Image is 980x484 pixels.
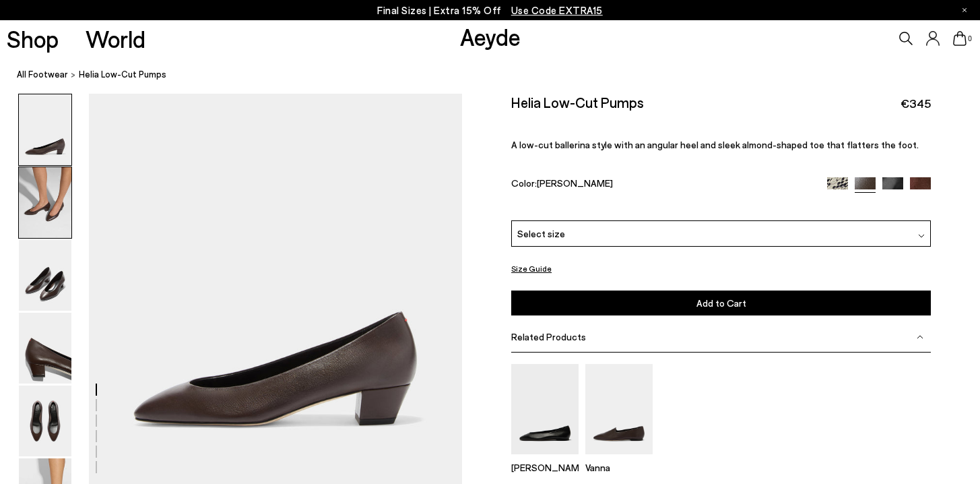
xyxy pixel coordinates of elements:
[19,94,71,165] img: Helia Low-Cut Pumps - Image 1
[585,445,653,473] a: Vanna Almond-Toe Loafers Vanna
[511,445,579,473] a: Ellie Almond-Toe Flats [PERSON_NAME]
[19,386,71,456] img: Helia Low-Cut Pumps - Image 5
[460,22,521,51] a: Aeyde
[19,167,71,238] img: Helia Low-Cut Pumps - Image 2
[511,177,814,193] div: Color:
[918,233,925,239] img: svg%3E
[17,57,980,94] nav: breadcrumb
[7,27,59,51] a: Shop
[967,35,973,42] span: 0
[511,364,579,454] img: Ellie Almond-Toe Flats
[17,67,68,82] a: All Footwear
[517,226,565,241] span: Select size
[377,2,603,19] p: Final Sizes | Extra 15% Off
[917,334,923,340] img: svg%3E
[511,4,603,16] span: Navigate to /collections/ss25-final-sizes
[511,94,644,111] h2: Helia Low-Cut Pumps
[19,240,71,311] img: Helia Low-Cut Pumps - Image 3
[511,260,552,277] button: Size Guide
[79,67,166,82] span: Helia Low-Cut Pumps
[511,462,579,473] p: [PERSON_NAME]
[585,364,653,454] img: Vanna Almond-Toe Loafers
[696,297,746,309] span: Add to Cart
[511,139,931,150] p: A low-cut ballerina style with an angular heel and sleek almond-shaped toe that flatters the foot.
[511,331,586,342] span: Related Products
[19,313,71,384] img: Helia Low-Cut Pumps - Image 4
[86,27,145,51] a: World
[953,31,967,46] a: 0
[585,462,653,473] p: Vanna
[537,177,613,189] span: [PERSON_NAME]
[511,291,931,315] button: Add to Cart
[901,95,931,112] span: €345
